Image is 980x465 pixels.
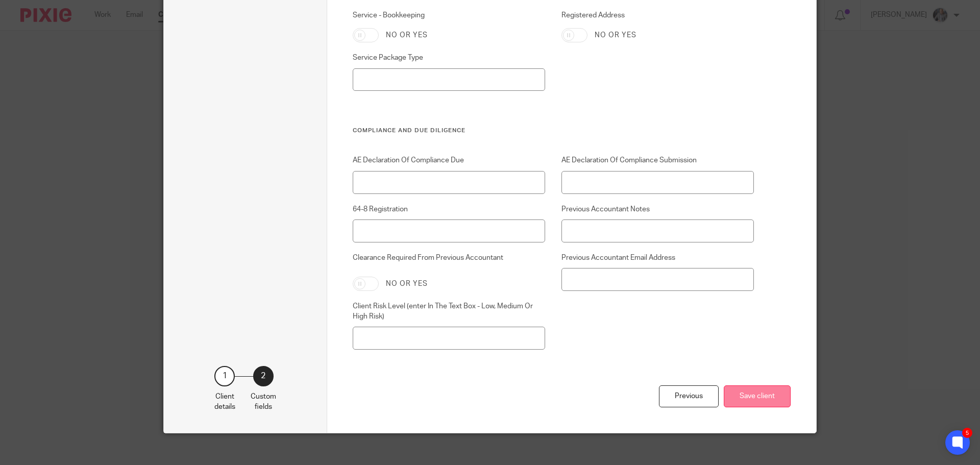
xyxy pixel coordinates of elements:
[353,155,546,165] label: AE Declaration Of Compliance Due
[353,204,546,214] label: 64-8 Registration
[962,428,972,438] div: 5
[253,366,274,386] div: 2
[561,155,754,165] label: AE Declaration Of Compliance Submission
[595,30,636,40] label: No or yes
[659,385,719,407] div: Previous
[353,127,754,135] h3: Compliance and Due diligence
[561,10,754,20] label: Registered Address
[251,391,276,412] p: Custom fields
[353,10,546,20] label: Service - Bookkeeping
[214,391,235,412] p: Client details
[353,301,546,322] label: Client Risk Level (enter In The Text Box - Low, Medium Or High Risk)
[724,385,791,407] button: Save client
[214,366,235,386] div: 1
[386,30,428,40] label: No or yes
[353,253,546,269] label: Clearance Required From Previous Accountant
[353,53,546,63] label: Service Package Type
[561,253,754,263] label: Previous Accountant Email Address
[386,279,428,289] label: No or yes
[561,204,754,214] label: Previous Accountant Notes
